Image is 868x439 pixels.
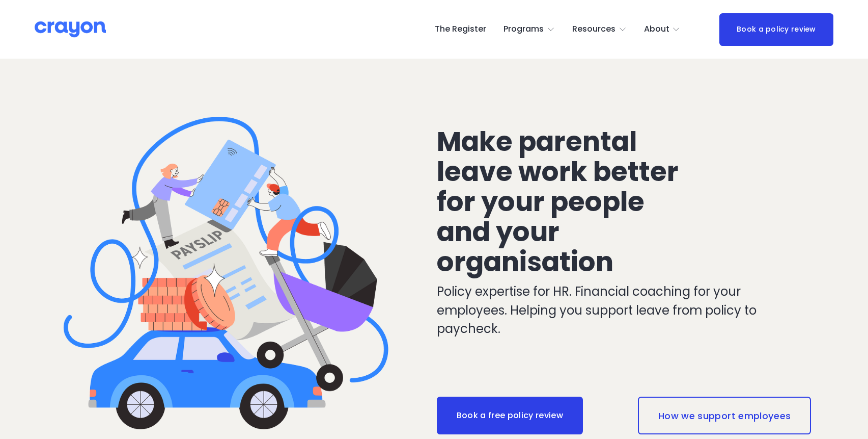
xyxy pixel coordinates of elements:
a: Book a free policy review [437,397,583,434]
a: Book a policy review [719,13,833,46]
img: Crayon [35,20,106,38]
a: The Register [435,21,486,38]
p: Policy expertise for HR. Financial coaching for your employees. Helping you support leave from po... [437,282,766,338]
a: folder dropdown [644,21,681,38]
span: Resources [572,22,615,37]
a: folder dropdown [572,21,627,38]
span: Make parental leave work better for your people and your organisation [437,123,684,280]
a: How we support employees [638,397,811,434]
span: About [644,22,669,37]
a: folder dropdown [503,21,555,38]
span: Programs [503,22,544,37]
